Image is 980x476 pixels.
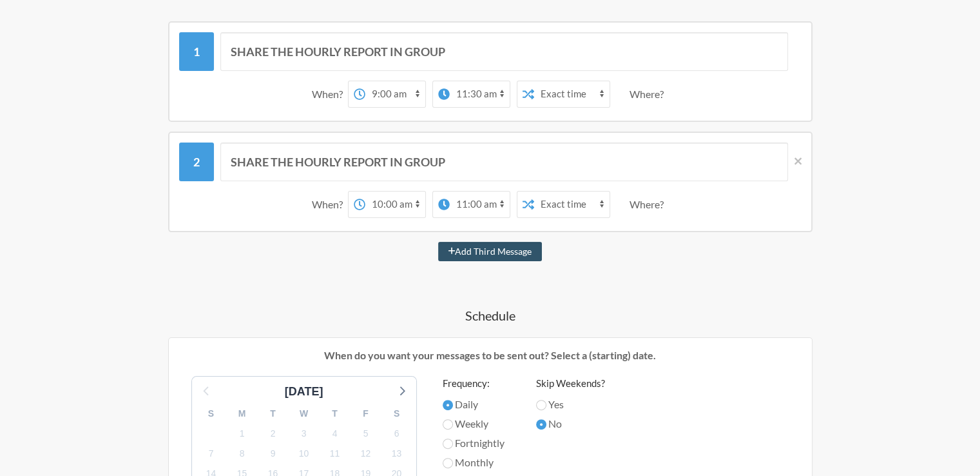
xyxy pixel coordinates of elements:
[280,383,329,401] div: [DATE]
[320,404,351,424] div: T
[289,404,320,424] div: W
[220,32,788,71] input: Message
[227,404,258,424] div: M
[536,376,605,391] label: Skip Weekends?
[438,242,543,261] button: Add Third Message
[220,143,788,181] input: Message
[264,444,282,462] span: Thursday, October 9, 2025
[233,424,251,442] span: Wednesday, October 1, 2025
[388,424,406,442] span: Monday, October 6, 2025
[178,348,802,363] p: When do you want your messages to be sent out? Select a (starting) date.
[536,397,605,412] label: Yes
[258,404,289,424] div: T
[202,444,220,462] span: Tuesday, October 7, 2025
[443,458,453,468] input: Monthly
[312,81,348,108] div: When?
[357,444,375,462] span: Sunday, October 12, 2025
[295,444,313,462] span: Friday, October 10, 2025
[351,404,381,424] div: F
[443,439,453,449] input: Fortnightly
[443,435,510,451] label: Fortnightly
[443,400,453,410] input: Daily
[357,424,375,442] span: Sunday, October 5, 2025
[326,444,344,462] span: Saturday, October 11, 2025
[117,306,864,324] h4: Schedule
[443,397,510,412] label: Daily
[443,416,510,431] label: Weekly
[312,191,348,218] div: When?
[536,400,546,410] input: Yes
[326,424,344,442] span: Saturday, October 4, 2025
[196,404,227,424] div: S
[536,416,605,431] label: No
[264,424,282,442] span: Thursday, October 2, 2025
[443,455,510,470] label: Monthly
[536,419,546,430] input: No
[629,191,669,218] div: Where?
[629,81,669,108] div: Where?
[443,376,510,391] label: Frequency:
[388,444,406,462] span: Monday, October 13, 2025
[443,419,453,430] input: Weekly
[295,424,313,442] span: Friday, October 3, 2025
[233,444,251,462] span: Wednesday, October 8, 2025
[381,404,412,424] div: S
